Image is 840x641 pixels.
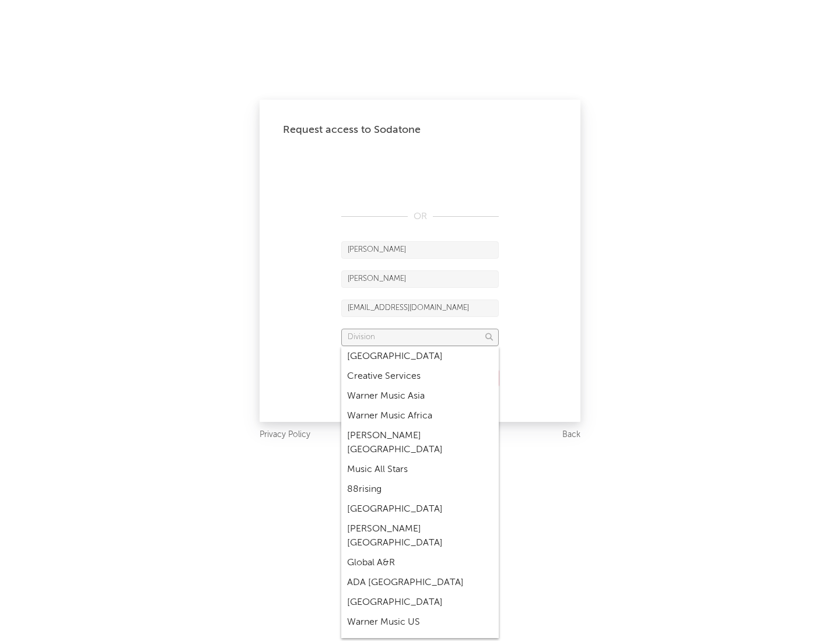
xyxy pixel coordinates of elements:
[341,593,499,612] div: [GEOGRAPHIC_DATA]
[341,241,499,259] input: First Name
[260,428,310,442] a: Privacy Policy
[341,426,499,460] div: [PERSON_NAME] [GEOGRAPHIC_DATA]
[341,612,499,632] div: Warner Music US
[341,519,499,553] div: [PERSON_NAME] [GEOGRAPHIC_DATA]
[341,347,499,367] div: [GEOGRAPHIC_DATA]
[283,123,557,137] div: Request access to Sodatone
[341,329,499,346] input: Division
[341,553,499,573] div: Global A&R
[341,480,499,499] div: 88rising
[341,499,499,519] div: [GEOGRAPHIC_DATA]
[341,460,499,480] div: Music All Stars
[562,428,580,442] a: Back
[341,406,499,426] div: Warner Music Africa
[341,573,499,593] div: ADA [GEOGRAPHIC_DATA]
[341,300,499,317] input: Email
[341,210,499,224] div: OR
[341,270,499,288] input: Last Name
[341,367,499,386] div: Creative Services
[341,386,499,406] div: Warner Music Asia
